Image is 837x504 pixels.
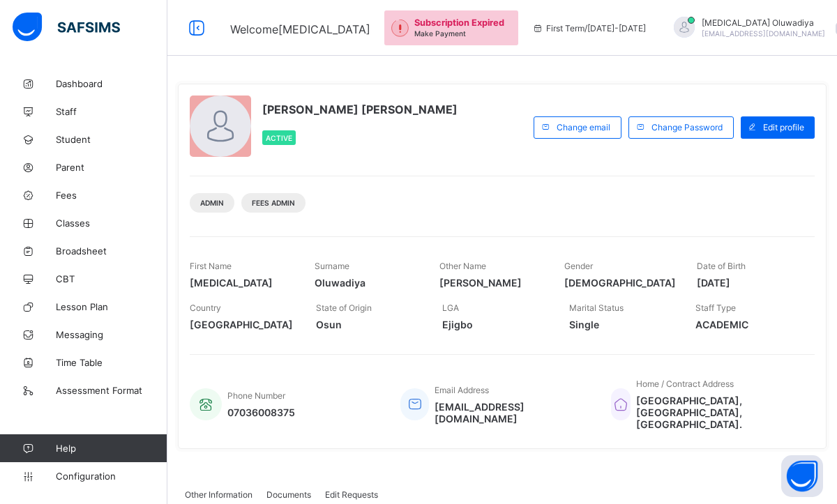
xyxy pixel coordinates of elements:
span: Date of Birth [697,261,746,271]
span: Marital Status [569,303,624,313]
span: [EMAIL_ADDRESS][DOMAIN_NAME] [702,29,825,38]
span: Help [56,443,167,454]
span: Time Table [56,357,167,368]
span: Other Information [185,489,252,500]
span: Gender [564,261,593,271]
span: Change email [557,122,610,132]
span: [EMAIL_ADDRESS][DOMAIN_NAME] [435,401,590,425]
span: [DATE] [697,277,801,289]
span: [DEMOGRAPHIC_DATA] [564,277,676,289]
span: Make Payment [414,29,466,38]
span: Configuration [56,471,167,482]
span: Single [569,319,674,330]
span: [PERSON_NAME] [PERSON_NAME] [262,102,458,116]
span: Staff [56,106,167,117]
span: Other Name [439,261,486,271]
span: 07036008375 [227,406,295,418]
span: Messaging [56,329,167,340]
span: [GEOGRAPHIC_DATA] [190,319,295,330]
span: [MEDICAL_DATA] [190,277,294,289]
span: Edit Requests [325,489,378,500]
button: Open asap [781,455,823,497]
img: outstanding-1.146d663e52f09953f639664a84e30106.svg [391,20,409,37]
span: session/term information [532,23,646,33]
span: Assessment Format [56,385,167,396]
span: Ejigbo [442,319,548,330]
span: First Name [190,261,232,271]
span: Fees Admin [252,199,295,207]
span: Dashboard [56,78,167,89]
span: ACADEMIC [695,319,801,330]
span: Home / Contract Address [636,379,734,389]
span: Lesson Plan [56,301,167,312]
span: Osun [316,319,421,330]
span: Broadsheet [56,245,167,257]
span: LGA [442,303,459,313]
span: Classes [56,217,167,229]
span: Oluwadiya [315,277,418,289]
span: Country [190,303,221,313]
img: safsims [13,13,120,42]
span: [PERSON_NAME] [439,277,543,289]
span: Admin [200,199,224,207]
span: Fees [56,190,167,201]
span: Staff Type [695,303,736,313]
span: Edit profile [763,122,804,132]
span: [MEDICAL_DATA] Oluwadiya [702,17,825,28]
span: Welcome [MEDICAL_DATA] [230,22,370,36]
span: Student [56,134,167,145]
span: Parent [56,162,167,173]
span: Documents [266,489,311,500]
span: CBT [56,273,167,284]
span: [GEOGRAPHIC_DATA], [GEOGRAPHIC_DATA], [GEOGRAPHIC_DATA]. [636,395,801,430]
span: Phone Number [227,390,285,401]
span: Subscription Expired [414,17,504,28]
span: State of Origin [316,303,372,313]
span: Change Password [651,122,723,132]
span: Email Address [435,385,489,395]
span: Active [266,134,292,142]
span: Surname [315,261,349,271]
